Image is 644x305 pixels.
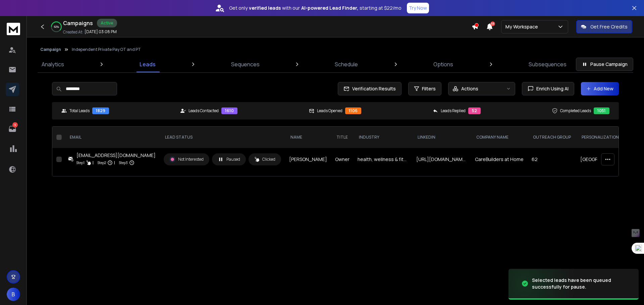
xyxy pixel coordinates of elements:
[38,56,68,72] a: Analytics
[227,56,264,72] a: Sequences
[409,5,427,11] p: Try Now
[581,82,619,95] button: Add New
[528,127,576,148] th: Outreach Group
[331,148,354,171] td: Owner
[7,288,20,301] button: B
[441,108,466,113] p: Leads Replied
[218,156,240,162] div: Paused
[249,5,281,11] strong: verified leads
[532,277,631,290] div: Selected leads have been queued successfully for pause.
[85,29,117,34] p: [DATE] 03:08 PM
[54,25,59,29] p: 62 %
[189,108,219,113] p: Leads Contacted
[576,148,633,171] td: [GEOGRAPHIC_DATA]
[528,148,576,171] td: 62
[407,3,429,13] button: Try Now
[422,85,436,92] span: Filters
[160,127,285,148] th: LEAD STATUS
[331,127,354,148] th: title
[92,107,109,114] div: 1829
[98,159,106,166] p: Step 2
[231,60,260,68] p: Sequences
[6,122,19,136] a: 9
[221,107,237,114] div: 1610
[350,85,396,92] span: Verification Results
[12,122,18,128] p: 9
[471,148,528,171] td: CareBuilders at Home
[529,60,567,68] p: Subsequences
[461,85,478,92] p: Actions
[69,108,90,113] p: Total Leads
[505,23,541,30] p: My Workspace
[468,107,481,114] div: 52
[590,23,628,30] p: Get Free Credits
[317,108,342,113] p: Leads Opened
[140,60,156,68] p: Leads
[429,56,457,72] a: Options
[525,56,571,72] a: Subsequences
[354,148,412,171] td: health, wellness & fitness
[42,60,64,68] p: Analytics
[40,47,61,52] button: Campaign
[345,107,361,114] div: 1106
[119,159,128,166] p: Step 3
[76,152,156,159] div: [EMAIL_ADDRESS][DOMAIN_NAME]
[93,159,94,166] p: |
[136,56,160,72] a: Leads
[433,60,453,68] p: Options
[560,108,591,113] p: Completed Leads
[331,56,362,72] a: Schedule
[72,47,141,52] p: Independent Private Pay OT and PT
[412,127,471,148] th: LinkedIn
[412,148,471,171] td: [URL][DOMAIN_NAME]
[229,5,401,11] p: Get only with our starting at $22/mo
[534,85,569,92] span: Enrich Using AI
[169,156,204,162] div: Not Interested
[254,157,275,162] div: Clicked
[576,20,632,33] button: Get Free Credits
[471,127,528,148] th: Company Name
[114,159,115,166] p: |
[354,127,412,148] th: industry
[576,58,633,71] button: Pause Campaign
[335,60,358,68] p: Schedule
[508,264,576,304] img: image
[594,107,609,114] div: 1051
[63,19,93,27] h1: Campaigns
[7,23,20,35] img: logo
[490,21,495,26] span: 33
[63,29,83,35] p: Created At:
[76,159,85,166] p: Step 1
[301,5,358,11] strong: AI-powered Lead Finder,
[522,82,574,95] button: Enrich Using AI
[338,82,401,95] button: Verification Results
[97,19,117,27] div: Active
[285,148,331,171] td: [PERSON_NAME]
[64,127,160,148] th: EMAIL
[635,245,642,252] img: one_i.png
[408,82,441,95] button: Filters
[285,127,331,148] th: NAME
[576,127,633,148] th: personalization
